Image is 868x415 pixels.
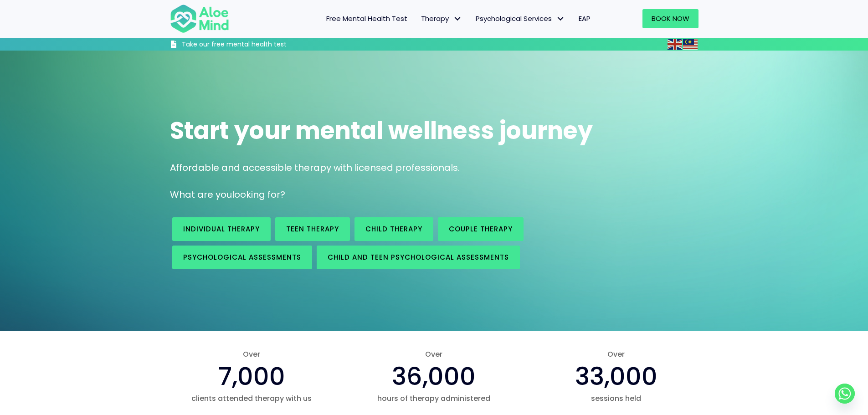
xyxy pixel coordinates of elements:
img: Aloe mind Logo [170,4,229,34]
img: ms [683,39,698,50]
a: Psychological ServicesPsychological Services: submenu [469,9,572,28]
span: Psychological Services [476,14,565,23]
span: Over [170,349,334,359]
a: TherapyTherapy: submenu [414,9,469,28]
a: Child Therapy [354,217,433,241]
a: Child and Teen Psychological assessments [317,246,520,269]
span: Child Therapy [365,224,422,234]
span: 7,000 [218,359,285,394]
span: Therapy: submenu [451,12,464,26]
a: EAP [572,9,597,28]
span: Child and Teen Psychological assessments [328,252,509,262]
img: en [668,39,682,50]
span: Free Mental Health Test [326,14,407,23]
span: 36,000 [392,359,476,394]
h3: Take our free mental health test [182,40,335,49]
span: What are you [170,188,232,201]
a: Book Now [642,9,699,28]
a: English [668,39,683,49]
span: hours of therapy administered [352,393,516,404]
span: EAP [579,14,591,23]
a: Couple therapy [438,217,524,241]
span: Individual therapy [183,224,260,234]
nav: Menu [241,9,597,28]
span: Book Now [652,14,689,23]
span: Psychological assessments [183,252,301,262]
span: Start your mental wellness journey [170,114,593,147]
a: Take our free mental health test [170,40,335,51]
span: Over [534,349,698,359]
span: 33,000 [575,359,657,394]
span: looking for? [232,188,285,201]
span: clients attended therapy with us [170,393,334,404]
a: Teen Therapy [275,217,350,241]
span: Therapy [421,14,462,23]
a: Free Mental Health Test [319,9,414,28]
span: Over [352,349,516,359]
span: Psychological Services: submenu [554,12,567,26]
span: sessions held [534,393,698,404]
a: Whatsapp [835,384,855,404]
p: Affordable and accessible therapy with licensed professionals. [170,161,699,174]
a: Malay [683,39,699,49]
span: Teen Therapy [286,224,339,234]
span: Couple therapy [449,224,513,234]
a: Individual therapy [172,217,271,241]
a: Psychological assessments [172,246,312,269]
